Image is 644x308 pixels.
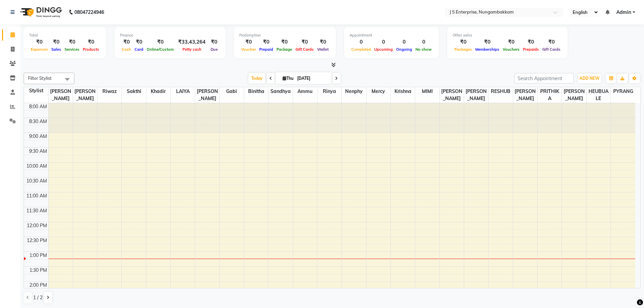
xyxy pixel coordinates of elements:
span: [PERSON_NAME] [49,87,73,103]
div: ₹0 [133,38,145,46]
span: [PERSON_NAME] [464,87,488,103]
span: Card [133,47,145,52]
span: Completed [350,47,373,52]
span: Sales [50,47,63,52]
span: PRITHIKA [538,87,562,103]
span: [PERSON_NAME] [195,87,219,103]
input: Search Appointment [515,73,574,84]
div: ₹0 [258,38,275,46]
span: Products [81,47,101,52]
div: ₹33,43,264 [175,38,208,46]
div: Stylist [24,87,48,94]
span: ADD NEW [579,76,599,81]
div: ₹0 [208,38,220,46]
span: Services [63,47,81,52]
span: RESHUB [488,87,512,96]
span: Gift Cards [541,47,562,52]
span: gabi [220,87,244,96]
div: ₹0 [453,38,474,46]
div: 9:00 AM [28,133,48,140]
span: [PERSON_NAME] [73,87,97,103]
span: PYRANG [611,87,635,96]
div: 11:30 AM [25,207,48,214]
span: Admin [616,9,631,16]
span: Cash [120,47,133,52]
div: Total [29,32,101,38]
div: ₹0 [275,38,294,46]
span: rinya [317,87,341,96]
div: 12:00 PM [25,222,48,229]
div: 12:30 PM [25,237,48,244]
span: LAIYA [171,87,195,96]
div: Redemption [239,32,330,38]
span: Prepaid [258,47,275,52]
span: Petty cash [181,47,203,52]
button: ADD NEW [578,74,601,83]
span: Filter Stylist [28,75,52,81]
div: ₹0 [81,38,101,46]
div: ₹0 [145,38,175,46]
div: ₹0 [474,38,501,46]
span: nenphy [342,87,366,96]
span: Expenses [29,47,50,52]
span: khadir [146,87,170,96]
div: ₹0 [541,38,562,46]
span: MIMI [415,87,439,96]
div: 0 [350,38,373,46]
span: Package [275,47,294,52]
span: mercy [366,87,390,96]
div: 8:00 AM [28,103,48,110]
span: 1 / 2 [33,294,43,301]
span: ammu [293,87,317,96]
span: krishna [391,87,415,96]
span: No show [414,47,433,52]
span: [PERSON_NAME] [513,87,537,103]
span: [PERSON_NAME] [562,87,586,103]
div: 9:30 AM [28,148,48,155]
div: ₹0 [521,38,541,46]
div: 8:30 AM [28,118,48,125]
span: binitha [244,87,268,96]
div: ₹0 [50,38,63,46]
span: Packages [453,47,474,52]
div: ₹0 [501,38,521,46]
div: 10:30 AM [25,177,48,185]
span: Gift Cards [294,47,315,52]
div: 0 [395,38,414,46]
div: 0 [373,38,395,46]
div: ₹0 [29,38,50,46]
span: Voucher [239,47,258,52]
span: Due [209,47,219,52]
span: [PERSON_NAME] [440,87,464,103]
div: 1:00 PM [28,252,48,259]
div: ₹0 [239,38,258,46]
div: Appointment [350,32,433,38]
span: Ongoing [395,47,414,52]
span: sandhya [268,87,292,96]
div: 10:00 AM [25,163,48,170]
span: sakthi [122,87,146,96]
div: Other sales [453,32,562,38]
div: 11:00 AM [25,192,48,199]
div: ₹0 [294,38,315,46]
span: riwaz [97,87,121,96]
span: HEUBUALE [587,87,611,103]
span: Wallet [315,47,330,52]
div: 0 [414,38,433,46]
span: Prepaids [521,47,541,52]
div: ₹0 [63,38,81,46]
div: ₹0 [120,38,133,46]
span: Upcoming [373,47,395,52]
span: Today [248,73,265,84]
span: Memberships [474,47,501,52]
div: Finance [120,32,220,38]
span: Online/Custom [145,47,175,52]
div: 1:30 PM [28,267,48,274]
div: 2:00 PM [28,282,48,289]
input: 2025-09-04 [295,73,329,84]
span: Vouchers [501,47,521,52]
b: 08047224946 [74,3,104,22]
span: Thu [281,76,295,81]
div: ₹0 [315,38,330,46]
img: logo [17,3,64,22]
